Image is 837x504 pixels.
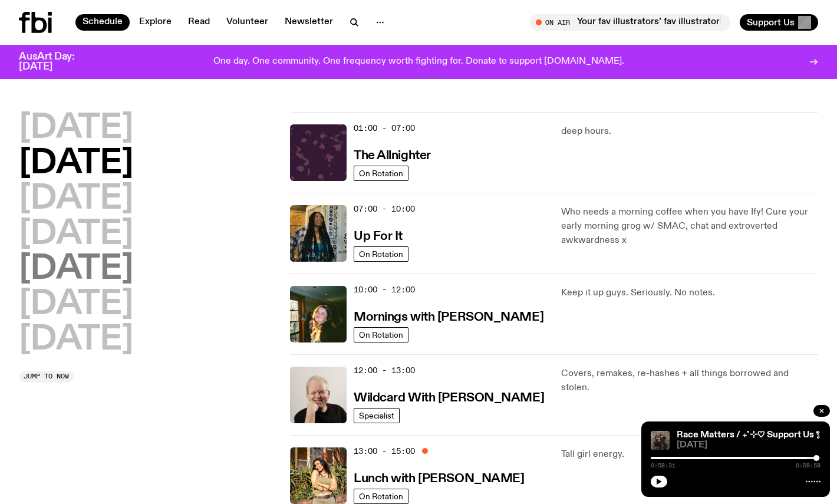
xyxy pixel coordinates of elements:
[278,14,340,31] a: Newsletter
[19,371,74,383] button: Jump to now
[19,218,133,251] button: [DATE]
[354,489,408,504] a: On Rotation
[19,288,133,321] button: [DATE]
[354,392,544,404] h3: Wildcard With [PERSON_NAME]
[677,430,824,440] a: Race Matters / ₊˚⊹♡ Support Us *ೃ༄
[561,205,818,248] p: Who needs a morning coffee when you have Ify! Cure your early morning grog w/ SMAC, chat and extr...
[19,183,133,216] button: [DATE]
[740,14,818,31] button: Support Us
[359,249,403,258] span: On Rotation
[19,52,94,72] h3: AusArt Day: [DATE]
[24,373,69,380] span: Jump to now
[359,411,394,420] span: Specialist
[561,124,818,139] p: deep hours.
[219,14,275,31] a: Volunteer
[75,14,130,31] a: Schedule
[354,473,524,485] h3: Lunch with [PERSON_NAME]
[359,169,403,177] span: On Rotation
[213,57,624,67] p: One day. One community. One frequency worth fighting for. Donate to support [DOMAIN_NAME].
[354,446,415,457] span: 13:00 - 15:00
[290,286,347,342] img: Freya smiles coyly as she poses for the image.
[354,470,524,485] a: Lunch with [PERSON_NAME]
[354,309,543,324] a: Mornings with [PERSON_NAME]
[359,330,403,339] span: On Rotation
[354,311,543,324] h3: Mornings with [PERSON_NAME]
[290,205,347,262] img: Ify - a Brown Skin girl with black braided twists, looking up to the side with her tongue stickin...
[651,463,675,469] span: 0:58:31
[19,112,133,145] button: [DATE]
[747,17,795,28] span: Support Us
[561,447,818,462] p: Tall girl energy.
[354,230,403,243] h3: Up For It
[19,324,133,357] button: [DATE]
[530,14,730,31] button: On AirYour fav illustrators’ fav illustrator! ([PERSON_NAME])
[19,147,133,180] button: [DATE]
[354,365,415,376] span: 12:00 - 13:00
[354,246,408,262] a: On Rotation
[354,166,408,181] a: On Rotation
[354,123,415,134] span: 01:00 - 07:00
[354,284,415,295] span: 10:00 - 12:00
[796,463,820,469] span: 0:59:58
[19,253,133,286] button: [DATE]
[290,367,347,423] img: Stuart is smiling charmingly, wearing a black t-shirt against a stark white background.
[354,203,415,215] span: 07:00 - 10:00
[354,147,431,162] a: The Allnighter
[677,441,820,450] span: [DATE]
[290,447,347,504] img: Tanya is standing in front of plants and a brick fence on a sunny day. She is looking to the left...
[354,390,544,404] a: Wildcard With [PERSON_NAME]
[359,492,403,500] span: On Rotation
[561,367,818,395] p: Covers, remakes, re-hashes + all things borrowed and stolen.
[354,228,403,243] a: Up For It
[354,327,408,342] a: On Rotation
[132,14,179,31] a: Explore
[354,408,400,423] a: Specialist
[561,286,818,300] p: Keep it up guys. Seriously. No notes.
[354,150,431,162] h3: The Allnighter
[181,14,217,31] a: Read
